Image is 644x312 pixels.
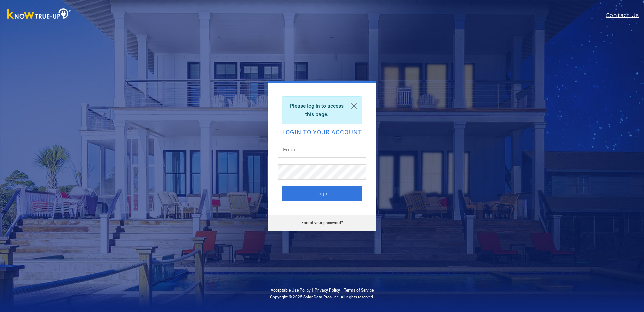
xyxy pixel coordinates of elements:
[301,220,343,225] a: Forgot your password?
[606,11,644,19] a: Contact Us
[346,97,362,116] a: Close
[344,288,374,293] a: Terms of Service
[278,142,366,158] input: Email
[271,288,311,293] a: Acceptable Use Policy
[341,286,343,293] span: |
[312,286,313,293] span: |
[4,7,74,22] img: Know True-Up
[282,186,362,201] button: Login
[315,288,340,293] a: Privacy Policy
[282,129,362,135] h2: Login to your account
[282,96,362,124] div: Please log in to access this page.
